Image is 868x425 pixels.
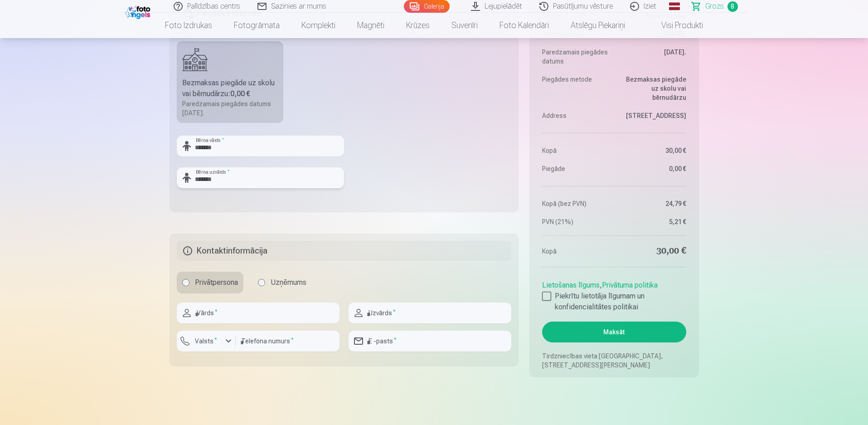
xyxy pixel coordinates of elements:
[619,217,686,226] dd: 5,21 €
[542,146,610,155] dt: Kopā
[542,352,686,370] p: Tirdzniecības vieta [GEOGRAPHIC_DATA], [STREET_ADDRESS][PERSON_NAME]
[727,1,738,12] span: 8
[619,164,686,173] dd: 0,00 €
[489,13,560,38] a: Foto kalendāri
[395,13,441,38] a: Krūzes
[182,279,189,286] input: Privātpersona
[602,281,658,289] a: Privātuma politika
[154,13,223,38] a: Foto izdrukas
[636,13,714,38] a: Visi produkti
[542,217,610,226] dt: PVN (21%)
[619,48,686,66] dd: [DATE].
[542,164,610,173] dt: Piegāde
[346,13,395,38] a: Magnēti
[705,1,724,12] span: Grozs
[619,199,686,208] dd: 24,79 €
[619,75,686,102] dd: Bezmaksas piegāde uz skolu vai bērnudārzu
[542,322,686,342] button: Maksāt
[619,245,686,258] dd: 30,00 €
[542,75,610,102] dt: Piegādes metode
[560,13,636,38] a: Atslēgu piekariņi
[542,245,610,258] dt: Kopā
[230,89,250,98] b: 0,00 €
[542,291,686,313] label: Piekrītu lietotāja līgumam un konfidencialitātes politikai
[542,48,610,66] dt: Paredzamais piegādes datums
[182,78,278,99] div: Bezmaksas piegāde uz skolu vai bērnudārzu :
[291,13,346,38] a: Komplekti
[542,281,600,289] a: Lietošanas līgums
[191,337,221,346] label: Valsts
[182,99,278,117] div: Paredzamais piegādes datums [DATE].
[619,111,686,120] dd: [STREET_ADDRESS]
[177,272,243,293] label: Privātpersona
[542,276,686,313] div: ,
[125,4,153,19] img: /fa1
[441,13,489,38] a: Suvenīri
[619,146,686,155] dd: 30,00 €
[177,241,512,261] h5: Kontaktinformācija
[223,13,291,38] a: Fotogrāmata
[542,111,610,120] dt: Address
[542,199,610,208] dt: Kopā (bez PVN)
[258,279,265,286] input: Uzņēmums
[252,272,312,293] label: Uzņēmums
[177,331,236,352] button: Valsts*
